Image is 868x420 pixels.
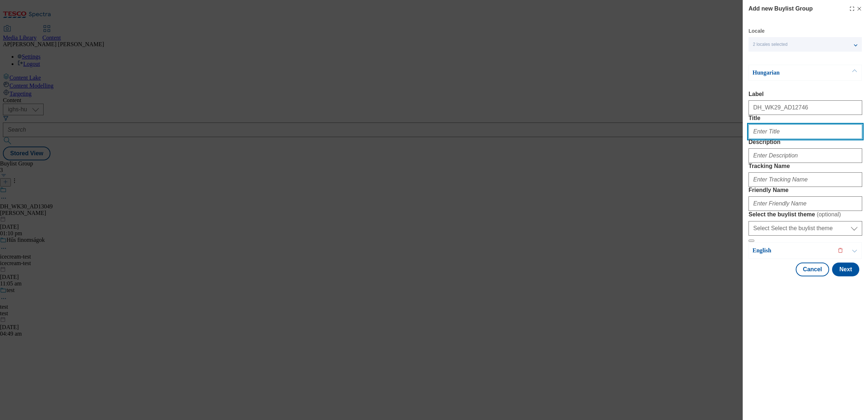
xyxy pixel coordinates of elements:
[749,115,862,121] label: Title
[796,263,829,276] button: Cancel
[749,163,862,169] label: Tracking Name
[749,172,862,187] input: Enter Tracking Name
[753,69,829,76] p: Hungarian
[753,42,787,47] span: 2 locales selected
[832,263,859,276] button: Next
[749,139,862,145] label: Description
[749,100,862,115] input: Enter Label
[749,91,862,97] label: Label
[749,196,862,211] input: Enter Friendly Name
[753,247,829,254] p: English
[749,148,862,163] input: Enter Description
[749,37,862,52] button: 2 locales selected
[749,29,764,33] label: Locale
[749,4,813,13] h4: Add new Buylist Group
[749,124,862,139] input: Enter Title
[749,187,862,193] label: Friendly Name
[817,211,841,217] span: ( optional )
[749,211,862,218] label: Select the buylist theme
